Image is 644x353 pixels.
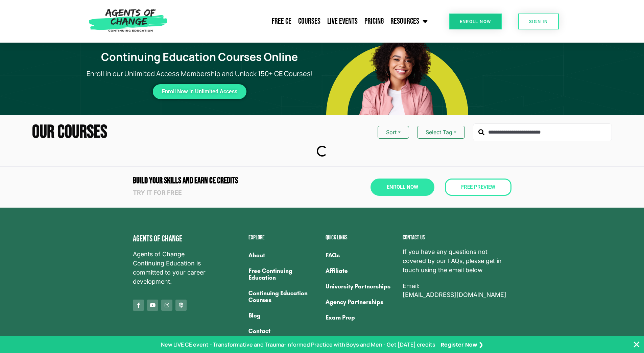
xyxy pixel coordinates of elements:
a: FAQs [326,248,396,263]
a: SIGN IN [518,14,559,29]
a: Free CE [268,13,295,30]
a: Free Continuing Education [248,263,319,285]
a: About [248,248,319,263]
a: Courses [295,13,324,30]
a: Continuing Education Courses [248,285,319,308]
a: Free Preview [445,179,511,196]
a: Agency Partnerships [326,294,396,310]
span: If you have any questions not covered by our FAQs, please get in touch using the email below [403,248,511,275]
a: Live Events [324,13,361,30]
h2: Build Your Skills and Earn CE CREDITS [133,176,319,185]
span: Enroll Now [387,185,418,190]
a: Pricing [361,13,387,30]
a: Enroll Now in Unlimited Access [153,84,246,99]
span: Enroll Now [460,19,491,24]
a: [EMAIL_ADDRESS][DOMAIN_NAME] [403,290,506,300]
h1: Continuing Education Courses Online [81,50,318,63]
h2: Contact us [403,235,511,241]
h2: Explore [248,235,319,241]
a: Exam Prep [326,310,396,325]
strong: Try it for free [133,189,182,196]
span: Agents of Change Continuing Education is committed to your career development. [133,250,215,286]
nav: Menu [326,248,396,325]
nav: Menu [248,248,319,339]
a: Contact [248,323,319,339]
h2: Our Courses [32,123,107,142]
h4: Agents of Change [133,235,215,243]
a: Register Now ❯ [441,340,483,349]
span: Enroll Now in Unlimited Access [162,90,237,94]
button: Close Banner [633,340,641,349]
p: Email: [403,282,511,300]
span: SIGN IN [529,19,548,24]
a: Enroll Now [371,179,434,196]
a: Resources [387,13,431,30]
button: Select Tag [417,126,465,139]
h2: Quick Links [326,235,396,241]
a: University Partnerships [326,279,396,294]
a: Enroll Now [449,14,502,29]
p: New LIVE CE event - Transformative and Trauma-informed Practice with Boys and Men - Get [DATE] cr... [161,340,435,349]
button: Sort [378,126,409,139]
p: Enroll in our Unlimited Access Membership and Unlock 150+ CE Courses! [77,69,322,79]
span: Free Preview [461,185,495,190]
nav: Menu [171,13,431,30]
a: Affiliate [326,263,396,279]
a: Blog [248,308,319,323]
